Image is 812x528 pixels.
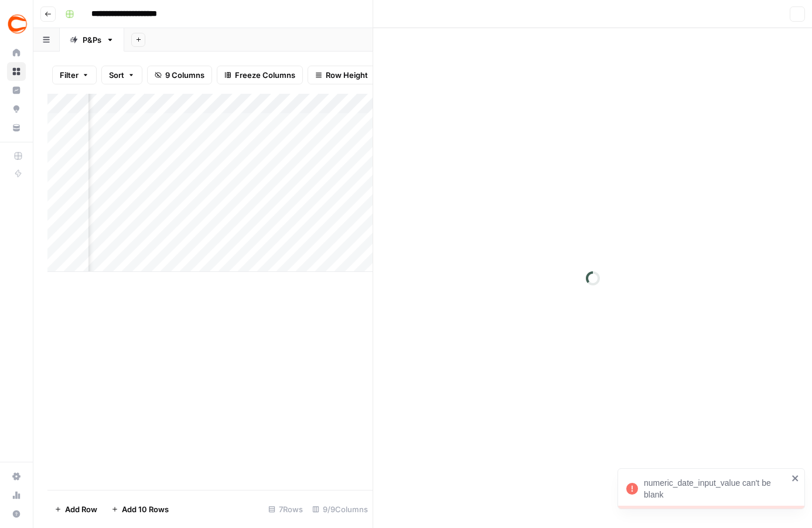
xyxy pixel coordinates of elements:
a: P&Ps [60,28,124,52]
a: Usage [7,486,26,505]
button: Workspace: Covers [7,9,26,39]
a: Browse [7,62,26,81]
span: Row Height [326,69,368,81]
a: Your Data [7,118,26,137]
img: Covers Logo [7,13,28,35]
button: close [791,474,800,483]
span: 9 Columns [165,69,204,81]
button: Filter [52,66,97,84]
button: Freeze Columns [217,66,303,84]
button: Help + Support [7,505,26,523]
a: Insights [7,81,26,100]
button: Add Row [47,500,104,519]
a: Settings [7,467,26,486]
button: Add 10 Rows [104,500,176,519]
span: Add Row [65,503,97,515]
div: 9/9 Columns [308,500,373,519]
button: Sort [101,66,142,84]
span: Add 10 Rows [122,503,169,515]
span: Filter [60,69,79,81]
a: Home [7,43,26,62]
a: Opportunities [7,100,26,118]
div: numeric_date_input_value can't be blank [644,477,788,500]
span: Sort [109,69,124,81]
span: Freeze Columns [235,69,295,81]
button: Row Height [308,66,376,84]
div: 7 Rows [264,500,308,519]
button: 9 Columns [147,66,212,84]
div: P&Ps [83,34,101,46]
